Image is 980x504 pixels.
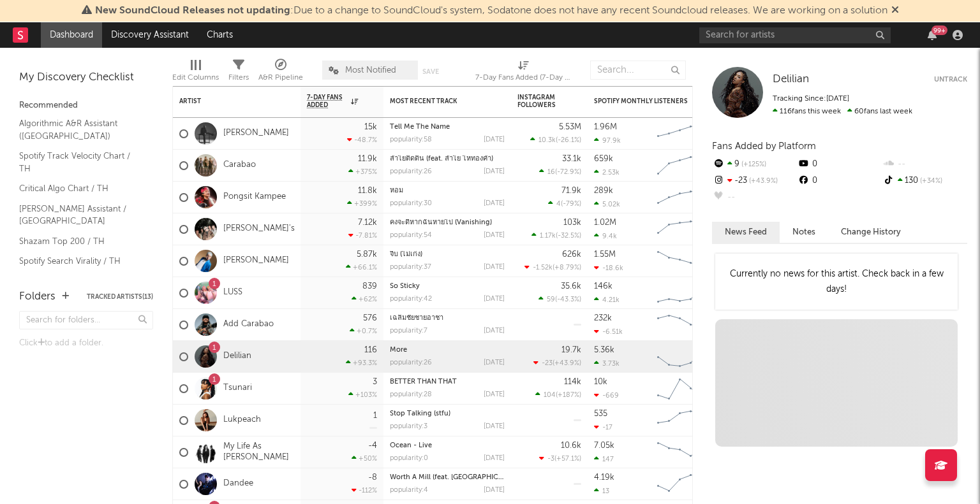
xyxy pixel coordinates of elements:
[475,70,571,85] div: 7-Day Fans Added (7-Day Fans Added)
[223,415,261,426] a: Lukpeach
[223,351,251,362] a: Delilian
[739,161,766,168] span: +125 %
[594,187,613,195] div: 289k
[390,474,525,481] a: Worth A Mill (feat. [GEOGRAPHIC_DATA])
[773,108,841,115] span: 116 fans this week
[172,54,219,91] div: Edit Columns
[364,346,377,354] div: 116
[484,200,505,207] div: [DATE]
[390,97,486,105] div: Most Recent Track
[699,27,891,43] input: Search for artists
[548,199,581,208] div: ( )
[390,359,432,366] div: popularity: 26
[651,118,709,150] svg: Chart title
[484,264,505,271] div: [DATE]
[352,295,377,303] div: +62 %
[390,136,432,143] div: popularity: 58
[928,30,937,40] button: 99+
[390,283,505,290] div: So Sticky
[390,124,450,131] a: Tell Me The Name
[390,315,443,322] a: เฉลิมชัยชายอาชา
[594,136,621,145] div: 97.9k
[358,219,377,227] div: 7.12k
[540,233,556,240] span: 1.17k
[390,168,432,175] div: popularity: 26
[797,173,882,189] div: 0
[594,378,607,386] div: 10k
[594,219,616,227] div: 1.02M
[594,282,612,291] div: 146k
[780,222,828,243] button: Notes
[223,224,295,234] a: [PERSON_NAME]'s
[390,283,420,290] a: So Sticky
[712,156,797,173] div: 9
[651,182,709,213] svg: Chart title
[390,410,505,417] div: Stop Talking (stfu)
[882,173,967,189] div: 130
[258,70,303,85] div: A&R Pipeline
[390,187,403,194] a: หอม
[348,231,377,240] div: -7.81 %
[484,423,505,430] div: [DATE]
[390,328,427,335] div: popularity: 7
[530,136,581,144] div: ( )
[223,192,286,203] a: Pongsit Kampee
[358,155,377,163] div: 11.9k
[358,187,377,195] div: 11.8k
[368,473,377,482] div: -8
[533,359,581,367] div: ( )
[712,173,797,189] div: -23
[773,108,912,115] span: 60 fans last week
[484,455,505,462] div: [DATE]
[390,155,505,162] div: ลำไยติดดิน (feat. ลำไย ไหทองคำ)
[362,282,377,291] div: 839
[651,309,709,341] svg: Chart title
[594,487,609,495] div: 13
[390,487,428,494] div: popularity: 4
[390,474,505,481] div: Worth A Mill (feat. Wilai)
[19,149,140,175] a: Spotify Track Velocity Chart / TH
[390,378,457,385] a: BETTER THAN THAT
[373,412,377,420] div: 1
[19,98,153,113] div: Recommended
[651,405,709,436] svg: Chart title
[547,456,554,463] span: -3
[484,359,505,366] div: [DATE]
[346,263,377,271] div: +66.1 %
[651,150,709,182] svg: Chart title
[882,156,967,173] div: --
[347,199,377,208] div: +399 %
[542,360,553,367] span: -23
[561,282,581,291] div: 35.6k
[223,442,294,463] a: My Life As [PERSON_NAME]
[475,54,571,91] div: 7-Day Fans Added (7-Day Fans Added)
[828,222,914,243] button: Change History
[223,128,289,139] a: [PERSON_NAME]
[390,410,450,417] a: Stop Talking (stfu)
[554,264,579,271] span: +8.79 %
[390,155,493,162] a: ลำไยติดดิน (feat. ลำไย ไหทองคำ)
[651,436,709,468] svg: Chart title
[364,123,377,131] div: 15k
[712,222,780,243] button: News Feed
[594,264,623,272] div: -18.6k
[390,251,422,258] a: จีบ (ไม่เก่ง)
[390,219,505,226] div: คงจะดีหากฉันหายไป (Vanishing)
[390,442,432,449] a: Ocean - Live
[773,73,809,86] a: Delilian
[373,378,377,386] div: 3
[19,202,140,228] a: [PERSON_NAME] Assistant / [GEOGRAPHIC_DATA]
[934,73,967,86] button: Untrack
[390,315,505,322] div: เฉลิมชัยชายอาชา
[390,347,407,354] a: More
[95,6,887,16] span: : Due to a change to SoundCloud's system, Sodatone does not have any recent Soundcloud releases. ...
[390,455,428,462] div: popularity: 0
[484,296,505,303] div: [DATE]
[563,201,579,208] span: -79 %
[558,233,579,240] span: -32.5 %
[390,251,505,258] div: จีบ (ไม่เก่ง)
[19,254,140,268] a: Spotify Search Virality / TH
[932,25,947,35] div: 99 +
[346,359,377,367] div: +93.3 %
[422,68,439,75] button: Save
